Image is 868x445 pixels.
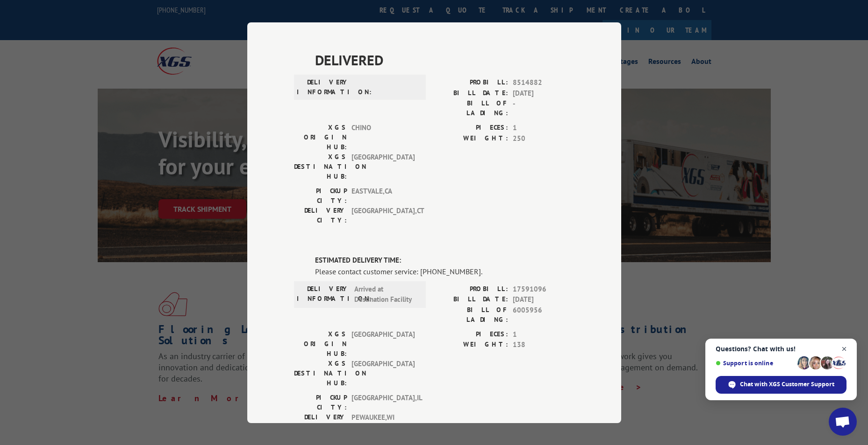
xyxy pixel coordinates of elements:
[829,408,857,436] a: Open chat
[352,392,415,412] span: [GEOGRAPHIC_DATA] , IL
[513,133,574,144] span: 250
[354,284,417,305] span: Arrived at Destination Facility
[513,294,574,305] span: [DATE]
[434,329,508,340] label: PIECES:
[434,133,508,144] label: WEIGHT:
[513,329,574,340] span: 1
[434,88,508,98] label: BILL DATE:
[294,206,347,225] label: DELIVERY CITY:
[740,380,834,389] span: Chat with XGS Customer Support
[513,340,574,350] span: 138
[315,265,574,277] div: Please contact customer service: [PHONE_NUMBER].
[434,98,508,118] label: BILL OF LADING:
[297,77,350,97] label: DELIVERY INFORMATION:
[716,376,846,394] span: Chat with XGS Customer Support
[294,123,347,152] label: XGS ORIGIN HUB:
[434,294,508,305] label: BILL DATE:
[315,255,574,266] label: ESTIMATED DELIVERY TIME:
[513,284,574,294] span: 17591096
[434,305,508,324] label: BILL OF LADING:
[294,186,347,206] label: PICKUP CITY:
[352,123,415,152] span: CHINO
[716,345,846,353] span: Questions? Chat with us!
[352,412,415,431] span: PEWAUKEE , WI
[434,340,508,350] label: WEIGHT:
[513,77,574,88] span: 8514882
[434,123,508,133] label: PIECES:
[294,412,347,431] label: DELIVERY CITY:
[294,152,347,181] label: XGS DESTINATION HUB:
[434,77,508,88] label: PROBILL:
[297,284,350,305] label: DELIVERY INFORMATION:
[513,123,574,133] span: 1
[513,98,574,118] span: -
[315,49,574,70] span: DELIVERED
[513,305,574,324] span: 6005956
[716,360,794,367] span: Support is online
[352,206,415,225] span: [GEOGRAPHIC_DATA] , CT
[294,392,347,412] label: PICKUP CITY:
[294,358,347,388] label: XGS DESTINATION HUB:
[352,358,415,388] span: [GEOGRAPHIC_DATA]
[352,152,415,181] span: [GEOGRAPHIC_DATA]
[352,186,415,206] span: EASTVALE , CA
[352,329,415,358] span: [GEOGRAPHIC_DATA]
[294,329,347,358] label: XGS ORIGIN HUB:
[513,88,574,98] span: [DATE]
[434,284,508,294] label: PROBILL:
